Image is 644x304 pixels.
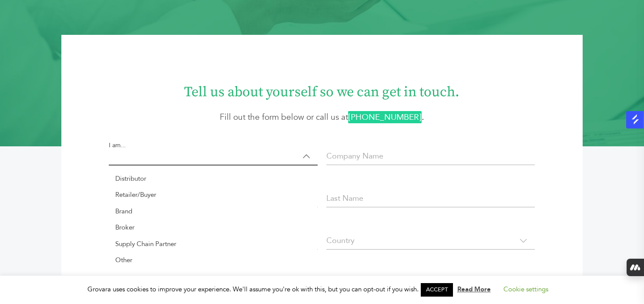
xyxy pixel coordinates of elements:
p: Fill out the form below or call us at [87,111,557,124]
a: [PHONE_NUMBER] [348,111,422,123]
span: [PHONE_NUMBER] [349,111,421,123]
label: Last Name [326,193,363,204]
span: Broker [109,220,317,236]
label: I am... [109,141,126,150]
span: Supply Chain Partner [109,236,317,252]
a: Read More [457,285,491,294]
strong: . [348,111,424,123]
a: Cookie settings [503,285,548,294]
span: Retailer/Buyer [109,187,317,203]
span: Other [109,252,317,269]
a: ACCEPT [421,283,453,297]
h1: Tell us about yourself so we can get in touch. [87,77,557,102]
span: Grovara uses cookies to improve your experience. We'll assume you're ok with this, but you can op... [87,285,557,294]
label: Company Name [326,150,383,162]
span: Brand [109,203,317,220]
img: salesgear logo [630,114,641,125]
span: Distributor [109,170,317,187]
